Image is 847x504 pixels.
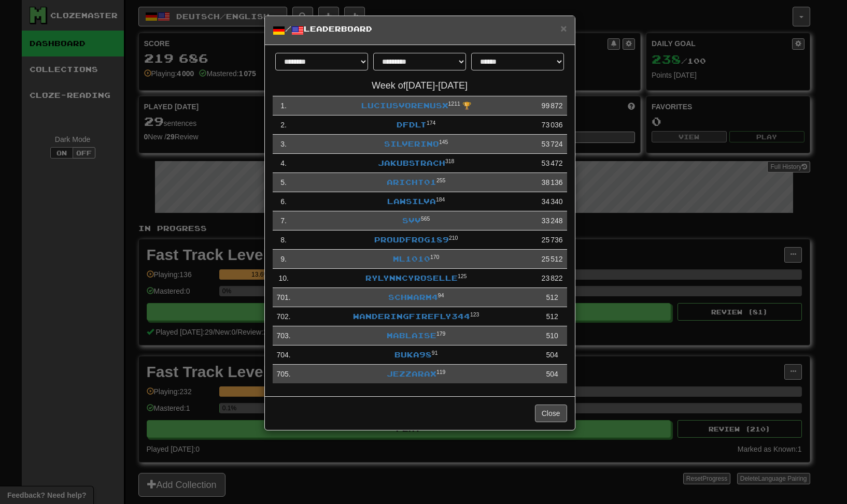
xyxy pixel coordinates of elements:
[273,135,295,154] td: 3 .
[458,273,467,279] sup: Level 125
[273,326,295,345] td: 703 .
[445,158,455,164] sup: Level 318
[448,100,460,107] sup: Level 1211
[402,216,421,225] a: svv
[421,215,430,222] sup: Level 565
[273,307,295,326] td: 702 .
[436,330,446,337] sup: 179
[436,177,446,183] sup: Level 255
[439,139,448,145] sup: Level 145
[538,269,567,288] td: 23 822
[365,273,458,282] a: RylynnCyroselle
[436,196,445,203] sup: Level 184
[538,211,567,231] td: 33 248
[378,159,445,167] a: jakubstrach
[353,312,470,321] a: WanderingFirefly344
[273,173,295,192] td: 5 .
[273,345,295,365] td: 704 .
[538,96,567,116] td: 99 872
[538,231,567,250] td: 25 736
[432,350,438,356] sup: Level 91
[470,311,479,318] sup: Level 123
[538,116,567,135] td: 73 036
[387,197,436,206] a: LawSilva
[430,254,440,260] sup: Level 170
[535,405,567,422] button: Close
[538,307,567,326] td: 512
[387,331,436,340] a: Mablaise
[273,365,295,384] td: 705 .
[538,326,567,345] td: 510
[438,292,444,298] sup: Level 94
[273,24,567,37] h5: / Leaderboard
[387,369,436,378] a: jezzarax
[393,254,430,263] a: ml1010
[538,365,567,384] td: 504
[273,250,295,269] td: 9 .
[397,120,427,129] a: dfdlt
[273,288,295,307] td: 701 .
[427,120,436,126] sup: 174
[273,81,567,91] h4: Week of [DATE] - [DATE]
[436,369,446,375] sup: Level 119
[538,288,567,307] td: 512
[273,211,295,231] td: 7 .
[560,22,567,34] span: ×
[273,96,295,116] td: 1 .
[538,173,567,192] td: 38 136
[273,154,295,173] td: 4 .
[538,154,567,173] td: 53 472
[538,135,567,154] td: 53 724
[273,269,295,288] td: 10 .
[273,192,295,211] td: 6 .
[361,101,448,110] a: LuciusVorenusX
[384,139,439,148] a: silverino
[560,23,567,34] button: Close
[538,250,567,269] td: 25 512
[538,345,567,365] td: 504
[394,350,432,359] a: Buka98
[449,235,458,241] sup: Level 210
[462,102,471,110] span: 🏆
[273,116,295,135] td: 2 .
[387,178,436,186] a: aricht01
[388,293,438,301] a: Schwarm4
[538,192,567,211] td: 34 340
[273,231,295,250] td: 8 .
[374,235,449,244] a: ProudFrog189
